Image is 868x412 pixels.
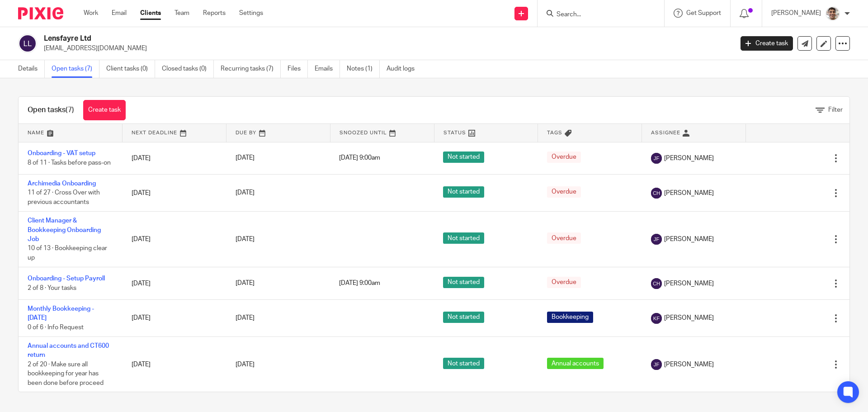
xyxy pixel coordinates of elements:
a: Emails [315,60,340,78]
a: Clients [140,9,161,18]
a: Team [175,9,189,18]
span: [PERSON_NAME] [664,279,714,288]
a: Create task [741,36,793,51]
img: svg%3E [651,278,662,289]
span: Annual accounts [547,358,604,369]
img: svg%3E [651,188,662,199]
span: [DATE] 9:00am [339,280,380,287]
span: [PERSON_NAME] [664,313,714,322]
a: Client tasks (0) [106,60,155,78]
a: Closed tasks (0) [162,60,214,78]
span: Not started [443,358,484,369]
span: Not started [443,152,484,163]
a: Create task [83,100,126,120]
a: Email [112,9,127,18]
a: Onboarding - Setup Payroll [28,275,105,282]
a: Notes (1) [347,60,380,78]
a: Reports [203,9,226,18]
span: (7) [66,106,74,114]
span: [DATE] [236,361,255,368]
a: Recurring tasks (7) [221,60,281,78]
img: svg%3E [651,153,662,164]
a: Monthly Bookkeeping - [DATE] [28,306,94,321]
a: Client Manager & Bookkeeping Onboarding Job [28,218,101,242]
span: 2 of 20 · Make sure all bookkeeping for year has been done before proceed [28,361,104,386]
span: [DATE] 9:00am [339,155,380,161]
span: Overdue [547,232,581,244]
span: [DATE] [236,155,255,161]
a: Archimedia Onboarding [28,180,96,187]
span: Not started [443,232,484,244]
a: Work [84,9,98,18]
span: Overdue [547,277,581,288]
h2: Lensfayre Ltd [44,34,590,43]
span: Not started [443,277,484,288]
img: PXL_20240409_141816916.jpg [826,6,840,21]
a: Files [288,60,308,78]
a: Open tasks (7) [52,60,99,78]
span: [PERSON_NAME] [664,360,714,369]
span: Not started [443,312,484,323]
span: Tags [547,130,562,135]
span: Bookkeeping [547,312,593,323]
h1: Open tasks [28,105,74,115]
img: svg%3E [651,313,662,324]
img: svg%3E [651,359,662,370]
span: [PERSON_NAME] [664,189,714,198]
img: svg%3E [18,34,37,53]
img: svg%3E [651,234,662,245]
img: Pixie [18,7,63,19]
a: Settings [239,9,263,18]
span: 8 of 11 · Tasks before pass-on [28,160,111,166]
span: [DATE] [236,236,255,242]
td: [DATE] [123,212,226,267]
span: Overdue [547,186,581,198]
span: Get Support [686,10,721,16]
input: Search [556,11,637,19]
span: Not started [443,186,484,198]
span: 2 of 8 · Your tasks [28,285,76,291]
a: Annual accounts and CT600 return [28,343,109,358]
span: [DATE] [236,315,255,321]
a: Audit logs [387,60,421,78]
span: Filter [828,107,843,113]
a: Details [18,60,45,78]
p: [PERSON_NAME] [771,9,821,18]
td: [DATE] [123,142,226,174]
span: [DATE] [236,190,255,196]
span: 10 of 13 · Bookkeeping clear up [28,246,107,261]
p: [EMAIL_ADDRESS][DOMAIN_NAME] [44,44,727,53]
span: 0 of 6 · Info Request [28,324,84,331]
span: [PERSON_NAME] [664,235,714,244]
span: 11 of 27 · Cross Over with previous accountants [28,190,100,206]
span: [PERSON_NAME] [664,154,714,163]
a: Onboarding - VAT setup [28,150,95,156]
td: [DATE] [123,299,226,336]
td: [DATE] [123,337,226,393]
td: [DATE] [123,174,226,211]
td: [DATE] [123,267,226,299]
span: [DATE] [236,280,255,287]
span: Snoozed Until [340,130,387,135]
span: Overdue [547,152,581,163]
span: Status [443,130,466,135]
